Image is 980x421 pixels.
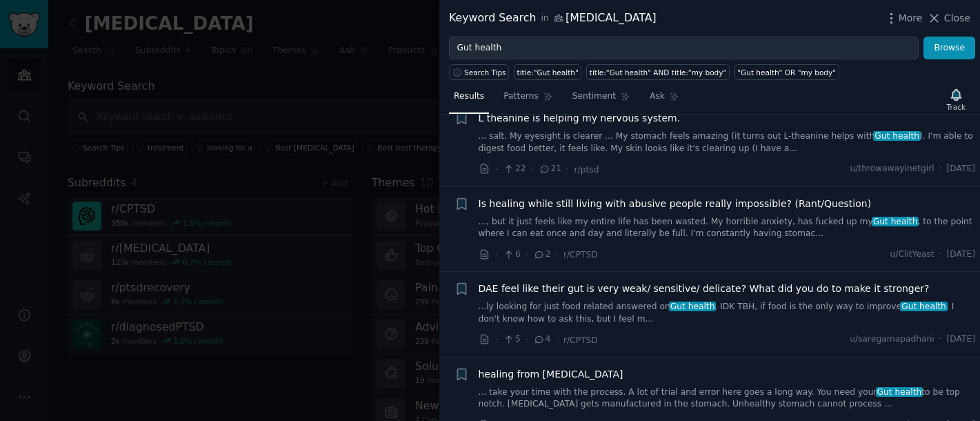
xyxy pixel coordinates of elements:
button: Track [942,85,970,114]
span: 4 [533,333,550,346]
button: More [884,11,923,26]
span: u/ClitYeast [890,248,934,261]
span: in [541,12,548,25]
span: Gut health [872,217,919,226]
span: [DATE] [947,248,975,261]
span: Sentiment [572,90,616,103]
span: Results [454,90,484,103]
span: · [939,163,942,175]
span: · [526,247,528,262]
a: title:"Gut health" [514,64,581,80]
a: ... take your time with the process. A lot of trial and error here goes a long way. You need your... [479,386,976,411]
span: r/CPTSD [563,335,598,345]
button: Close [927,11,970,26]
div: Keyword Search [MEDICAL_DATA] [449,10,657,27]
a: ... salt. My eyesight is clearer ... My stomach feels amazing (it turns out L-theanine helps with... [479,130,976,155]
span: · [566,162,569,177]
a: Is healing while still living with abusive people really impossible? (Rant/Question) [479,197,872,211]
span: [DATE] [947,333,975,346]
div: Track [947,102,966,112]
span: · [495,333,498,347]
span: · [556,247,559,262]
span: · [495,247,498,262]
button: Search Tips [449,64,509,80]
a: DAE feel like their gut is very weak/ sensitive/ delicate? What did you do to make it stronger? [479,282,930,296]
span: · [531,162,534,177]
span: · [556,333,559,347]
span: · [526,333,528,347]
a: Results [449,86,489,114]
span: 21 [539,163,561,175]
span: Gut health [900,302,947,311]
span: More [899,11,923,26]
a: Ask [645,86,684,114]
span: · [939,248,942,261]
div: title:"Gut health" AND title:"my body" [590,68,726,77]
span: Patterns [503,90,538,103]
span: Gut health [873,131,920,141]
span: Search Tips [464,68,506,77]
span: Gut health [876,387,923,397]
span: r/ptsd [574,165,599,175]
span: · [939,333,942,346]
span: [DATE] [947,163,975,175]
a: "Gut health" OR "my body" [734,64,839,80]
a: Sentiment [568,86,635,114]
span: Gut health [669,302,716,311]
input: Try a keyword related to your business [449,37,919,60]
div: "Gut health" OR "my body" [737,68,836,77]
span: Ask [650,90,665,103]
span: 2 [533,248,550,261]
span: 22 [503,163,526,175]
a: ...ly looking for just food related answered onGut health. IDK TBH, if food is the only way to im... [479,301,976,325]
div: title:"Gut health" [517,68,579,77]
span: u/throwawayinetgirl [850,163,934,175]
a: ..., but it just feels like my entire life has been wasted. My horrible anxiety, has fucked up my... [479,216,976,240]
button: Browse [923,37,975,60]
a: title:"Gut health" AND title:"my body" [586,64,729,80]
span: Close [944,11,970,26]
span: r/CPTSD [563,250,598,260]
span: 6 [503,248,520,261]
a: Patterns [499,86,557,114]
a: L theanine is helping my nervous system. [479,111,681,126]
span: · [495,162,498,177]
a: healing from [MEDICAL_DATA] [479,367,623,382]
span: 5 [503,333,520,346]
span: u/saregamapadhani [850,333,934,346]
